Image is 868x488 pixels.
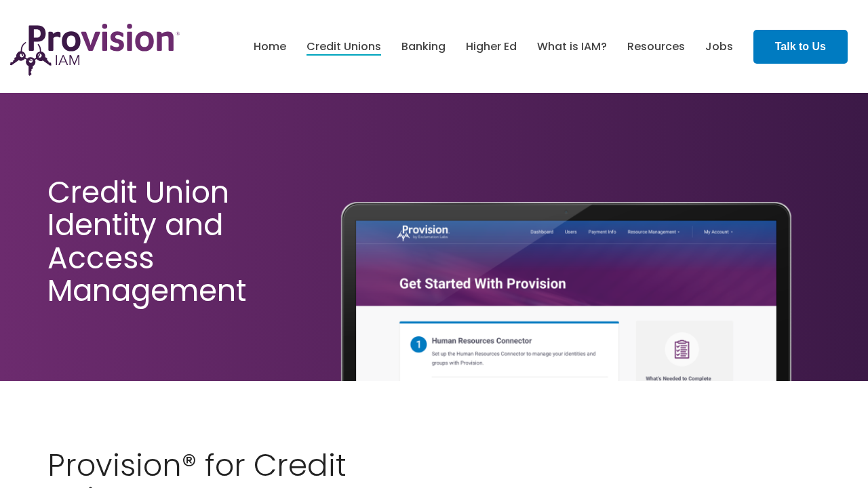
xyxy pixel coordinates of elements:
[254,35,286,58] a: Home
[401,35,446,58] a: Banking
[537,35,607,58] a: What is IAM?
[753,30,848,64] a: Talk to Us
[243,25,743,68] nav: menu
[10,24,180,76] img: ProvisionIAM-Logo-Purple
[705,35,733,58] a: Jobs
[466,35,517,58] a: Higher Ed
[775,41,826,52] strong: Talk to Us
[627,35,685,58] a: Resources
[47,171,246,311] span: Credit Union Identity and Access Management
[307,35,381,58] a: Credit Unions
